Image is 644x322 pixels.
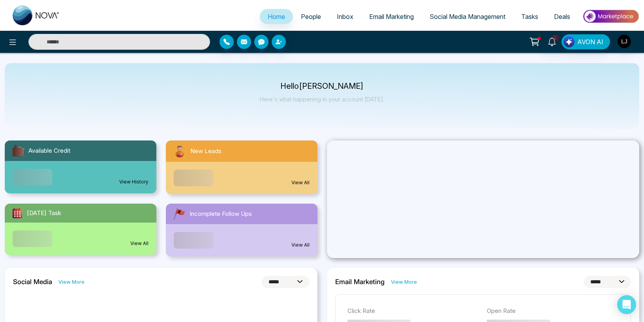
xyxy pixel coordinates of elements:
span: Deals [554,13,570,21]
a: View More [391,278,417,286]
img: Lead Flow [563,36,575,47]
img: todayTask.svg [11,207,24,219]
span: Email Marketing [369,13,414,21]
a: Inbox [329,9,361,24]
span: AVON AI [577,37,603,47]
a: View All [130,240,148,247]
span: People [301,13,321,21]
span: Tasks [521,13,538,21]
a: Deals [546,9,578,24]
a: Home [260,9,293,24]
a: Social Media Management [422,9,513,24]
a: Email Marketing [361,9,422,24]
a: View More [58,278,84,286]
img: Market-place.gif [582,7,639,25]
span: New Leads [190,147,222,156]
span: Available Credit [28,146,70,155]
span: Incomplete Follow Ups [190,210,252,219]
a: Incomplete Follow UpsView All [161,204,322,256]
p: Here's what happening in your account [DATE]. [260,96,384,103]
a: Tasks [513,9,546,24]
img: followUps.svg [172,207,186,221]
p: Open Rate [487,307,619,316]
span: Inbox [337,13,353,21]
a: 1 [543,34,561,48]
span: [DATE] Task [27,209,61,218]
button: AVON AI [561,34,610,49]
div: Open Intercom Messenger [617,295,636,314]
h2: Social Media [13,278,52,286]
img: availableCredit.svg [11,144,25,158]
img: newLeads.svg [172,144,187,159]
span: Social Media Management [430,13,505,21]
span: 1 [552,34,559,41]
a: View All [291,241,310,249]
img: Nova CRM Logo [13,6,60,25]
a: View All [291,179,310,186]
p: Click Rate [347,307,479,316]
a: View History [119,178,148,185]
img: User Avatar [618,35,631,48]
p: Hello [PERSON_NAME] [260,83,384,90]
a: New LeadsView All [161,140,322,194]
span: Home [268,13,285,21]
a: People [293,9,329,24]
h2: Email Marketing [335,278,385,286]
